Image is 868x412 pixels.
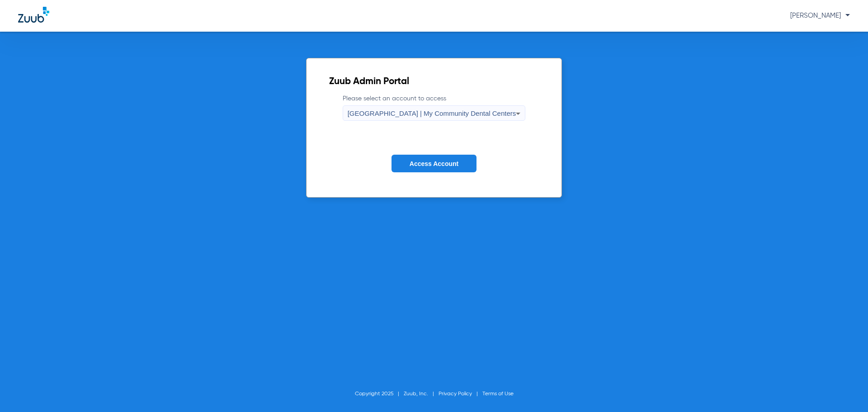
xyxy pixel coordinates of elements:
[790,12,850,19] span: [PERSON_NAME]
[329,77,539,86] h2: Zuub Admin Portal
[392,155,476,172] button: Access Account
[410,160,458,167] span: Access Account
[439,391,472,397] a: Privacy Policy
[823,369,868,412] iframe: Chat Widget
[482,391,514,397] a: Terms of Use
[404,389,439,398] li: Zuub, Inc.
[18,7,49,23] img: Zuub Logo
[343,94,526,121] label: Please select an account to access
[355,389,404,398] li: Copyright 2025
[348,109,516,117] span: [GEOGRAPHIC_DATA] | My Community Dental Centers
